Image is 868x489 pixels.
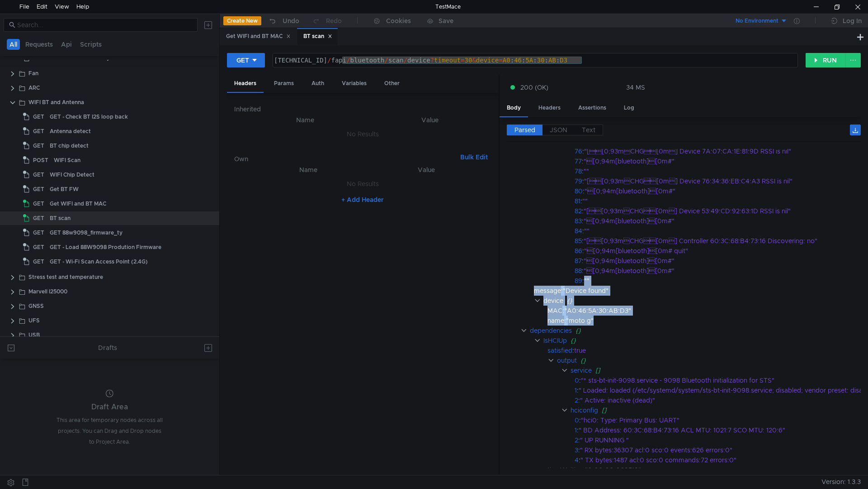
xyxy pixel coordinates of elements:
[575,375,579,385] div: 0
[736,17,778,25] div: No Environment
[28,328,40,342] div: USB
[28,299,44,313] div: GNSS
[234,104,491,115] h6: Inherited
[368,115,491,125] th: Value
[500,100,528,117] div: Body
[377,75,407,92] div: Other
[54,153,80,167] div: WIFI Scan
[50,168,94,182] div: WIFI Chip Detect
[626,83,645,91] div: 34 MS
[326,15,342,26] div: Redo
[575,425,577,435] div: 1
[33,197,44,211] span: GET
[241,115,369,125] th: Name
[575,266,582,276] div: 88
[50,139,89,153] div: BT chip detect
[58,39,75,50] button: Api
[575,146,582,156] div: 76
[234,153,457,164] h6: Own
[335,75,374,92] div: Variables
[575,395,578,405] div: 2
[347,180,379,188] nz-embed-empty: No Results
[575,246,582,256] div: 86
[28,270,103,284] div: Stress test and temperature
[386,15,411,26] div: Cookies
[283,15,299,26] div: Undo
[520,82,548,92] span: 200 (OK)
[98,342,117,353] div: Drafts
[50,226,123,240] div: GET 88w9098_firmware_ty
[575,256,582,266] div: 87
[547,345,572,355] div: satisfied
[226,32,291,41] div: Get WIFI and BT MAC
[50,110,128,124] div: GET - Check BT I2S loop back
[33,226,44,240] span: GET
[457,152,491,163] button: Bulk Edit
[249,164,368,175] th: Name
[543,336,566,345] div: IsHCIUp
[50,211,71,225] div: BT scan
[575,276,582,286] div: 89
[33,110,44,124] span: GET
[267,75,301,92] div: Params
[33,240,44,254] span: GET
[7,39,20,50] button: All
[33,125,44,138] span: GET
[33,139,44,153] span: GET
[33,255,44,268] span: GET
[439,18,453,24] div: Save
[806,53,846,67] button: RUN
[368,164,484,175] th: Value
[236,55,249,65] div: GET
[28,314,40,327] div: UFS
[575,415,579,425] div: 0
[261,14,306,28] button: Undo
[303,32,332,41] div: BT scan
[529,326,571,336] div: dependencies
[531,100,568,116] div: Headers
[50,125,91,138] div: Antenna detect
[534,286,561,296] div: message
[514,126,535,134] span: Parsed
[33,211,44,225] span: GET
[550,126,567,134] span: JSON
[338,194,387,205] button: + Add Header
[227,75,264,93] div: Headers
[575,186,583,196] div: 80
[575,156,582,166] div: 77
[575,435,578,445] div: 2
[23,39,56,50] button: Requests
[557,355,576,365] div: output
[17,20,192,30] input: Search...
[33,168,44,182] span: GET
[575,176,582,186] div: 79
[33,153,48,167] span: POST
[50,197,106,211] div: Get WIFI and BT MAC
[50,182,79,196] div: Get BT FW
[575,216,582,226] div: 83
[571,100,613,116] div: Assertions
[33,182,44,196] span: GET
[582,126,595,134] span: Text
[50,255,148,268] div: GET - Wi-Fi Scan Access Point (2.4G)
[50,240,161,254] div: GET - Load 88W9098 Prodution Firmware
[77,39,104,50] button: Scripts
[347,130,379,138] nz-embed-empty: No Results
[28,285,67,298] div: Marvell I25000
[821,475,861,489] span: Version: 1.3.3
[575,206,582,216] div: 82
[223,16,261,25] button: Create New
[28,96,84,109] div: WIFI BT and Antenna
[547,316,564,326] div: name
[547,306,562,316] div: MAC
[306,14,348,28] button: Redo
[570,365,591,375] div: service
[843,15,862,26] div: Log In
[28,67,38,80] div: Fan
[575,226,582,236] div: 84
[543,296,563,306] div: device
[575,166,582,176] div: 78
[575,445,578,455] div: 3
[617,100,642,116] div: Log
[570,405,598,415] div: hciconfig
